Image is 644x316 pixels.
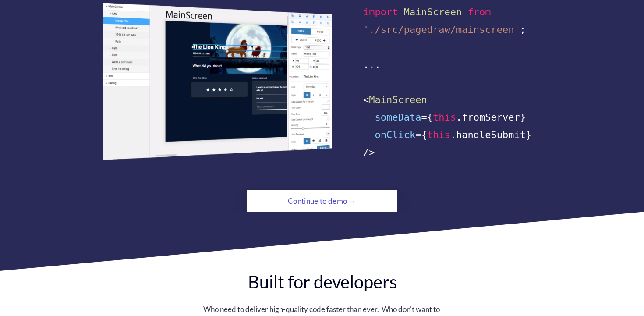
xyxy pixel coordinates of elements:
img: image.png [103,3,332,160]
div: ; [363,21,541,39]
div: ={ .fromServer} [363,109,541,126]
span: someData [375,112,421,123]
div: Continue to demo → [271,192,373,210]
div: < [363,91,541,109]
span: MainScreen [369,94,427,105]
span: this [427,129,450,140]
span: MainScreen [404,7,462,18]
span: this [433,112,456,123]
div: Built for developers [241,271,403,293]
div: /> [363,144,541,161]
span: './src/pagedraw/mainscreen' [363,24,520,35]
div: ={ .handleSubmit} [363,126,541,144]
span: onClick [375,129,416,140]
span: from [467,7,491,18]
a: Continue to demo → [247,190,397,212]
span: import [363,7,398,18]
div: ... [363,56,541,74]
